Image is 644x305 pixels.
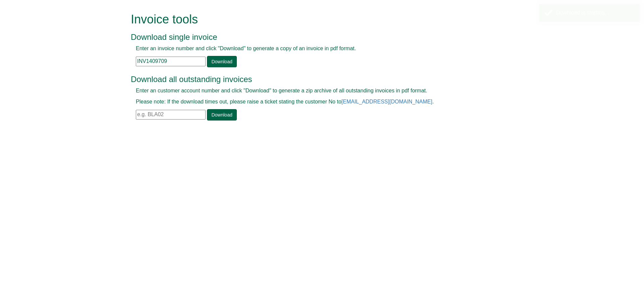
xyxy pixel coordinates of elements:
h3: Download all outstanding invoices [131,75,498,84]
p: Enter an customer account number and click "Download" to generate a zip archive of all outstandin... [136,87,493,95]
h3: Download single invoice [131,33,498,42]
div: Download is starting... [556,9,635,17]
p: Please note: If the download times out, please raise a ticket stating the customer No to . [136,98,493,106]
input: e.g. INV1234 [136,57,206,66]
a: Download [207,109,236,121]
h1: Invoice tools [131,13,498,26]
a: [EMAIL_ADDRESS][DOMAIN_NAME] [341,99,432,104]
p: Enter an invoice number and click "Download" to generate a copy of an invoice in pdf format. [136,45,493,53]
input: e.g. BLA02 [136,110,206,120]
a: Download [207,56,236,67]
